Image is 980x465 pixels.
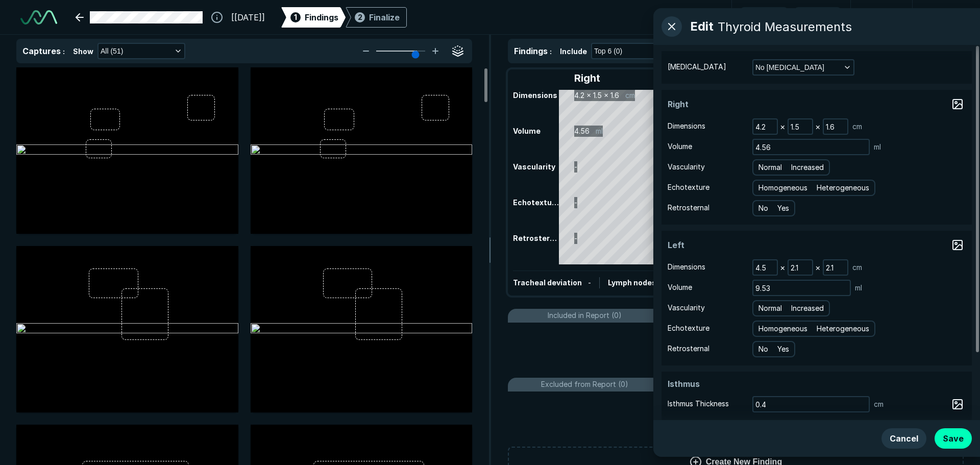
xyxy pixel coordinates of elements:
[668,182,709,193] span: Echotexture
[778,260,788,275] div: ×
[817,323,869,334] span: Heterogeneous
[513,278,582,287] span: Tracheal deviation
[608,278,656,287] span: Lymph nodes
[935,428,972,449] button: Save
[813,260,823,275] div: ×
[369,11,400,23] div: Finalize
[668,120,705,132] span: Dimensions
[758,303,782,314] span: Normal
[855,282,862,293] span: ml
[778,119,788,134] div: ×
[852,121,862,132] span: cm
[358,12,362,22] span: 2
[668,161,705,173] span: Vascularity
[594,45,622,57] span: Top 6 (0)
[16,6,61,29] a: See-Mode Logo
[777,203,789,214] span: Yes
[668,98,744,110] span: Right
[874,399,884,410] span: cm
[63,47,65,56] span: :
[588,278,591,287] span: -
[668,239,744,251] span: Left
[874,141,881,153] span: ml
[668,343,709,354] span: Retrosternal
[548,310,622,321] span: Included in Report (0)
[101,45,123,57] span: All (51)
[281,7,346,28] div: 1Findings
[550,47,552,56] span: :
[668,141,692,152] span: Volume
[668,61,726,72] span: [MEDICAL_DATA]
[668,398,729,409] span: Isthmus Thickness
[758,203,768,214] span: No
[777,344,789,355] span: Yes
[20,10,57,25] img: See-Mode Logo
[73,46,93,57] span: Show
[541,379,628,390] span: Excluded from Report (0)
[668,261,705,273] span: Dimensions
[346,7,407,28] div: 2Finalize
[791,162,824,173] span: Increased
[718,19,852,34] div: Thyroid Measurements
[231,11,265,23] span: [[DATE]]
[514,46,548,56] span: Findings
[794,7,841,28] button: Redo
[791,303,824,314] span: Increased
[881,428,926,449] button: Cancel
[305,11,338,23] span: Findings
[817,182,869,193] span: Heterogeneous
[668,282,692,293] span: Volume
[668,378,744,390] span: Isthmus
[758,182,807,193] span: Homogeneous
[758,344,768,355] span: No
[758,162,782,173] span: Normal
[813,119,823,134] div: ×
[560,46,587,57] span: Include
[294,12,297,22] span: 1
[758,323,807,334] span: Homogeneous
[690,17,714,36] span: Edit
[668,302,705,313] span: Vascularity
[22,46,61,56] span: Captures
[921,7,964,28] button: avatar-name
[740,7,788,28] button: Undo
[668,323,709,334] span: Echotexture
[508,378,964,440] li: Excluded from Report (0)No findings excluded from report
[852,262,862,273] span: cm
[755,62,824,73] span: No [MEDICAL_DATA]
[668,202,709,213] span: Retrosternal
